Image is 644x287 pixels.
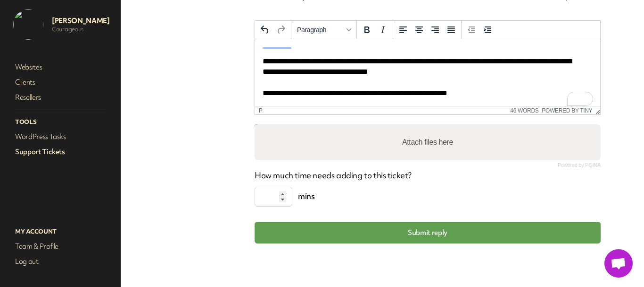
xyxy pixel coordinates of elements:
button: Submit reply [255,222,601,244]
p: How much time needs adding to this ticket? [255,170,601,181]
a: WordPress Tasks [13,130,107,143]
a: Log out [13,255,107,268]
button: Justify [443,22,459,38]
div: indentation [462,21,497,39]
button: Undo [257,22,273,38]
p: Courageous [52,26,109,33]
a: Support Tickets [13,145,107,158]
span: Paragraph [297,26,343,34]
a: Open chat [604,249,633,278]
p: Tools [13,116,107,128]
p: My Account [13,226,107,238]
div: alignment [393,21,462,39]
button: Decrease indent [463,22,479,38]
a: Clients [13,76,107,89]
button: Italic [375,22,391,38]
div: formatting [357,21,393,39]
a: Powered by PQINA [558,163,601,167]
a: Resellers [13,91,107,104]
button: Align right [427,22,443,38]
div: history [255,21,291,39]
a: Powered by Tiny [542,107,592,114]
label: Attach files here [398,133,457,152]
button: Increase indent [479,22,495,38]
div: styles [291,21,357,39]
p: [PERSON_NAME] [52,16,109,26]
iframe: Rich Text Area [255,39,600,106]
button: Bold [359,22,375,38]
a: Team & Profile [13,240,107,253]
button: Redo [273,22,289,38]
a: Websites [13,61,107,74]
div: p [259,107,263,114]
div: Resize [592,106,600,114]
button: Formats [293,22,355,38]
button: Align center [411,22,427,38]
span: mins [292,187,320,207]
button: Align left [395,22,411,38]
button: 46 words [510,107,538,114]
